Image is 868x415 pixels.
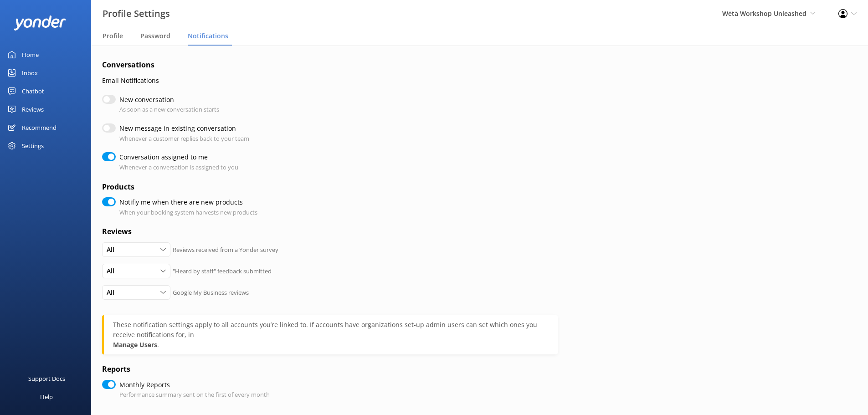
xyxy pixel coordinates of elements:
[173,266,272,276] p: "Heard by staff" feedback submitted
[722,9,806,18] span: Wētā Workshop Unleashed
[103,31,123,41] span: Profile
[119,390,270,400] p: Performance summary sent on the first of every month
[119,123,245,133] label: New message in existing conversation
[113,320,549,350] div: .
[119,105,219,114] p: As soon as a new conversation starts
[22,100,44,118] div: Reviews
[28,369,65,388] div: Support Docs
[140,31,170,41] span: Password
[102,364,558,375] h4: Reports
[22,82,44,100] div: Chatbot
[22,64,38,82] div: Inbox
[119,380,265,390] label: Monthly Reports
[113,340,157,349] strong: Manage Users
[188,31,228,41] span: Notifications
[107,287,120,297] span: All
[14,15,66,31] img: yonder-white-logo.png
[119,163,238,172] p: Whenever a conversation is assigned to you
[22,137,44,155] div: Settings
[22,118,56,137] div: Recommend
[102,59,558,71] h4: Conversations
[107,266,120,276] span: All
[107,245,120,255] span: All
[119,95,215,105] label: New conversation
[119,208,257,217] p: When your booking system harvests new products
[119,134,249,143] p: Whenever a customer replies back to your team
[102,226,558,238] h4: Reviews
[119,152,234,162] label: Conversation assigned to me
[173,288,249,297] p: Google My Business reviews
[173,245,278,255] p: Reviews received from a Yonder survey
[102,181,558,193] h4: Products
[103,6,170,21] h3: Profile Settings
[22,46,39,64] div: Home
[119,197,253,207] label: Notifiy me when there are new products
[102,76,558,86] p: Email Notifications
[113,320,549,340] div: These notification settings apply to all accounts you’re linked to. If accounts have organization...
[40,388,53,406] div: Help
